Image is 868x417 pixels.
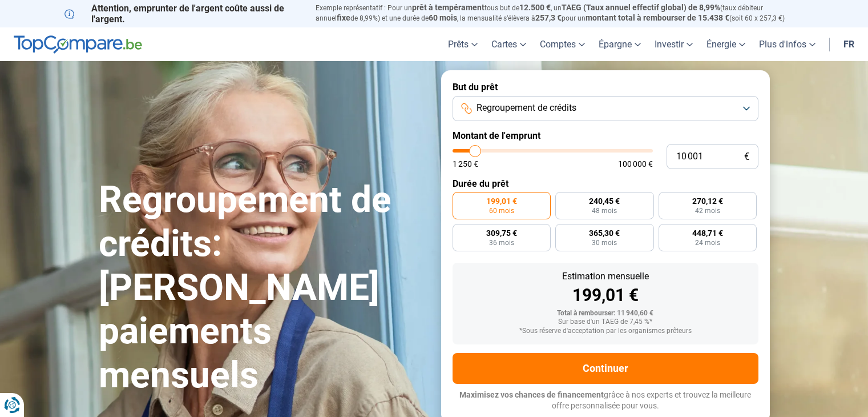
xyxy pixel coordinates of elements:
[453,353,758,384] button: Continuer
[429,13,457,22] span: 60 mois
[462,318,749,326] div: Sur base d'un TAEG de 7,45 %*
[14,35,142,54] img: TopCompare
[533,27,592,61] a: Comptes
[744,152,749,162] span: €
[453,160,478,168] span: 1 250 €
[592,239,617,246] span: 30 mois
[700,27,752,61] a: Énergie
[462,310,749,318] div: Total à rembourser: 11 940,60 €
[535,13,562,22] span: 257,3 €
[648,27,700,61] a: Investir
[837,27,861,61] a: fr
[316,3,804,23] p: Exemple représentatif : Pour un tous but de , un (taux débiteur annuel de 8,99%) et une durée de ...
[462,327,749,335] div: *Sous réserve d'acceptation par les organismes prêteurs
[489,239,514,246] span: 36 mois
[453,82,758,93] label: But du prêt
[695,207,720,214] span: 42 mois
[337,13,350,22] span: fixe
[485,27,533,61] a: Cartes
[441,27,485,61] a: Prêts
[462,272,749,281] div: Estimation mensuelle
[64,3,302,25] p: Attention, emprunter de l'argent coûte aussi de l'argent.
[695,239,720,246] span: 24 mois
[99,178,427,398] h1: Regroupement de crédits: [PERSON_NAME] paiements mensuels
[692,229,723,237] span: 448,71 €
[586,13,729,22] span: montant total à rembourser de 15.438 €
[752,27,822,61] a: Plus d'infos
[592,207,617,214] span: 48 mois
[589,229,620,237] span: 365,30 €
[412,3,485,12] span: prêt à tempérament
[692,197,723,205] span: 270,12 €
[562,3,720,12] span: TAEG (Taux annuel effectif global) de 8,99%
[486,229,517,237] span: 309,75 €
[519,3,551,12] span: 12.500 €
[462,287,749,304] div: 199,01 €
[592,27,648,61] a: Épargne
[489,207,514,214] span: 60 mois
[477,102,576,114] span: Regroupement de crédits
[589,197,620,205] span: 240,45 €
[453,96,758,121] button: Regroupement de crédits
[453,390,758,412] p: grâce à nos experts et trouvez la meilleure offre personnalisée pour vous.
[486,197,517,205] span: 199,01 €
[459,390,604,399] span: Maximisez vos chances de financement
[453,130,758,141] label: Montant de l'emprunt
[618,160,653,168] span: 100 000 €
[453,178,758,189] label: Durée du prêt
